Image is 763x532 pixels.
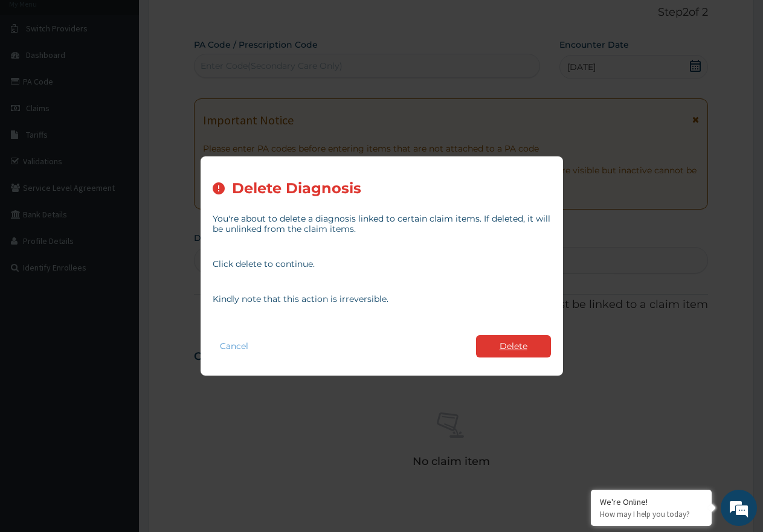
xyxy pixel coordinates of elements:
div: We're Online! [600,496,703,507]
textarea: Type your message and hit 'Enter' [6,330,230,372]
p: Kindly note that this action is irreversible. [213,294,551,304]
p: How may I help you today? [600,509,703,519]
img: d_794563401_company_1708531726252_794563401 [22,60,49,91]
h2: Delete Diagnosis [232,181,361,197]
span: We're online! [70,152,167,274]
button: Cancel [213,338,256,355]
button: Delete [476,335,551,357]
div: Chat with us now [63,68,203,83]
p: You're about to delete a diagnosis linked to certain claim items. If deleted, it will be unlinked... [213,214,551,234]
p: Click delete to continue. [213,259,551,269]
div: Minimize live chat window [198,6,227,35]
